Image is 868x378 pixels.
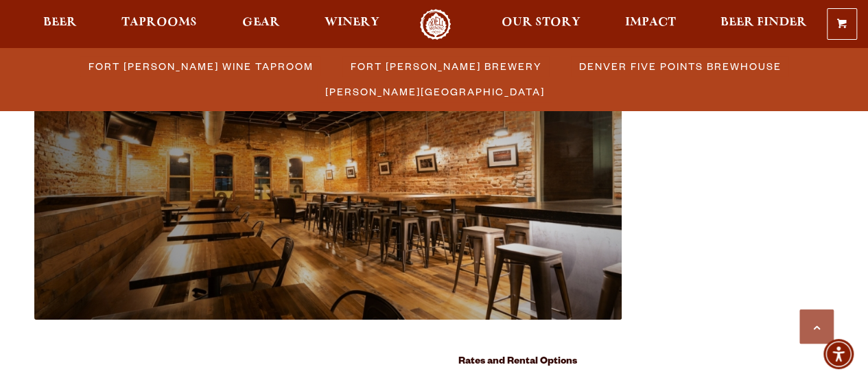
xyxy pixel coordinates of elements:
strong: Rates and Rental Options [458,357,576,368]
span: Taprooms [121,17,197,28]
span: Fort [PERSON_NAME] Brewery [351,56,542,76]
span: Winery [325,17,379,28]
a: Impact [616,9,685,40]
a: Odell Home [410,9,461,40]
a: Fort [PERSON_NAME] Brewery [342,56,549,76]
span: Fort [PERSON_NAME] Wine Taproom [89,56,314,76]
span: Beer Finder [720,17,807,28]
img: wine [34,55,622,320]
a: Scroll to top [799,309,834,344]
a: [PERSON_NAME][GEOGRAPHIC_DATA] [317,82,552,102]
a: Taprooms [113,9,206,40]
span: Impact [625,17,676,28]
a: Fort [PERSON_NAME] Wine Taproom [80,56,320,76]
a: Gear [233,9,289,40]
span: Our Story [502,17,580,28]
a: Our Story [493,9,589,40]
span: [PERSON_NAME][GEOGRAPHIC_DATA] [325,82,545,102]
a: Beer Finder [712,9,816,40]
a: Beer [34,9,86,40]
div: Accessibility Menu [823,339,854,369]
span: Gear [242,17,280,28]
span: Beer [43,17,77,28]
a: Denver Five Points Brewhouse [571,56,788,76]
span: Denver Five Points Brewhouse [579,56,782,76]
a: Winery [316,9,388,40]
